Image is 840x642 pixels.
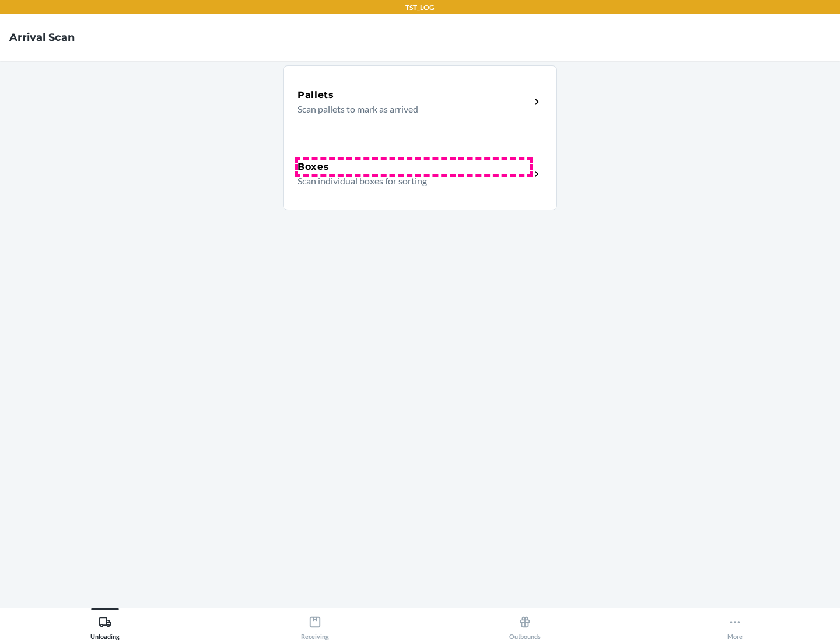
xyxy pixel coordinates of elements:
[297,102,521,116] p: Scan pallets to mark as arrived
[297,174,521,188] p: Scan individual boxes for sorting
[727,611,743,640] div: More
[630,608,840,640] button: More
[9,30,75,45] h4: Arrival Scan
[420,608,630,640] button: Outbounds
[283,138,557,210] a: BoxesScan individual boxes for sorting
[210,608,420,640] button: Receiving
[301,611,329,640] div: Receiving
[405,2,435,13] p: TST_LOG
[297,160,330,174] h5: Boxes
[297,88,334,102] h5: Pallets
[509,611,541,640] div: Outbounds
[90,611,120,640] div: Unloading
[283,65,557,138] a: PalletsScan pallets to mark as arrived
